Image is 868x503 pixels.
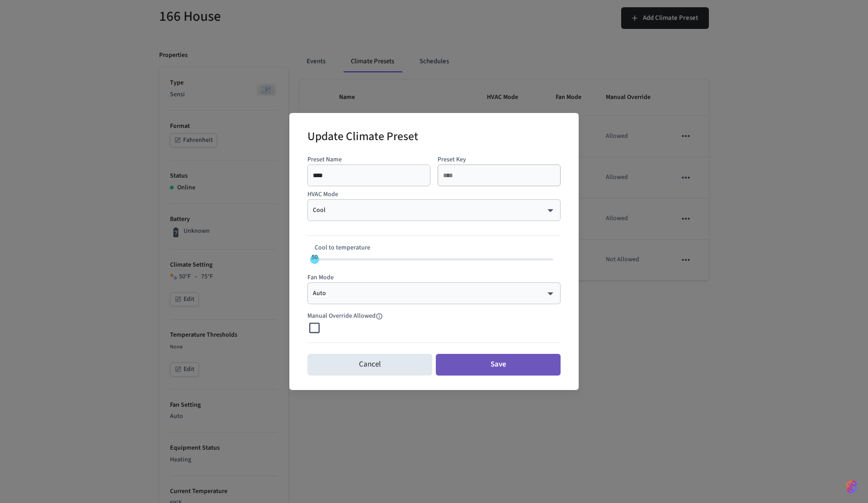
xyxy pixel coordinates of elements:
[307,155,430,165] p: Preset Name
[313,206,555,215] div: Cool
[313,289,555,298] div: Auto
[307,273,561,282] p: Fan Mode
[846,479,857,494] img: SeamLogoGradient.69752ec5.svg
[307,190,561,199] p: HVAC Mode
[438,155,561,165] p: Preset Key
[311,253,318,262] span: 50
[307,124,418,151] h2: Update Climate Preset
[315,243,553,253] p: Cool to temperature
[307,311,401,320] span: This property is being deprecated. Consider using the schedule's override allowed property instead.
[307,354,432,376] button: Cancel
[436,354,561,376] button: Save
